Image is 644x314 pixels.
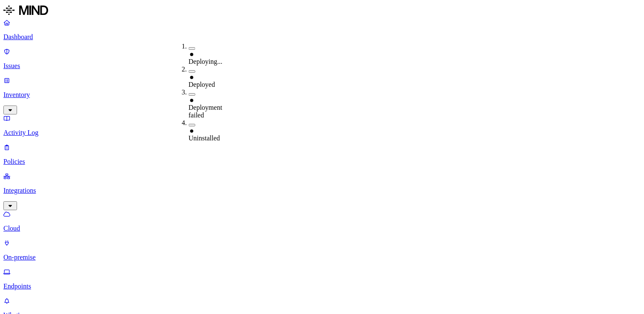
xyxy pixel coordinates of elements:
p: Endpoints [3,283,641,290]
a: Issues [3,48,641,70]
p: Activity Log [3,129,641,137]
a: Inventory [3,77,641,113]
a: On-premise [3,239,641,261]
p: Policies [3,158,641,166]
a: Integrations [3,172,641,209]
a: Endpoints [3,268,641,290]
p: Integrations [3,187,641,194]
a: Policies [3,143,641,166]
p: On-premise [3,254,641,261]
a: Cloud [3,210,641,232]
p: Cloud [3,225,641,232]
p: Inventory [3,91,641,99]
p: Issues [3,62,641,70]
a: Dashboard [3,19,641,41]
a: Activity Log [3,114,641,137]
p: Dashboard [3,33,641,41]
img: MIND [3,3,48,17]
a: MIND [3,3,641,19]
